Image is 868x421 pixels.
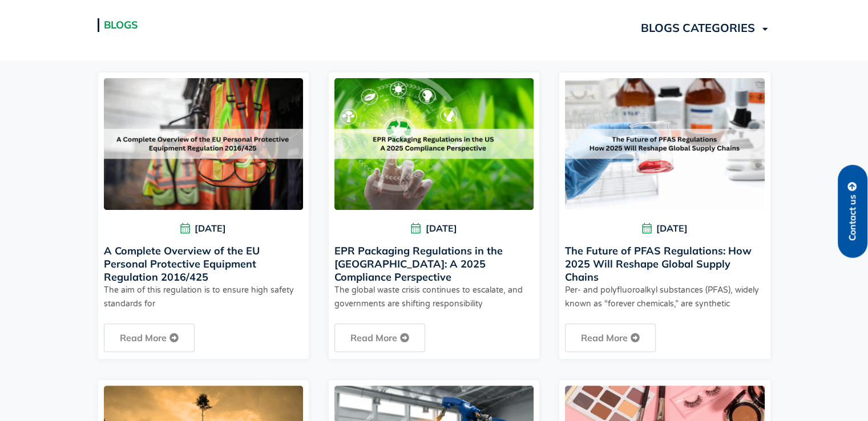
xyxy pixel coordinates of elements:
[334,284,534,311] p: The global waste crisis continues to escalate, and governments are shifting responsibility
[838,165,867,258] a: Contact us
[565,221,764,236] span: [DATE]
[565,323,656,352] a: Read more about The Future of PFAS Regulations: How 2025 Will Reshape Global Supply Chains
[104,244,260,284] a: A Complete Overview of the EU Personal Protective Equipment Regulation 2016/425
[104,18,429,32] h2: Blogs
[334,323,425,352] a: Read more about EPR Packaging Regulations in the US: A 2025 Compliance Perspective
[565,244,752,284] a: The Future of PFAS Regulations: How 2025 Will Reshape Global Supply Chains
[633,13,777,43] a: BLOGS CATEGORIES
[104,284,303,311] p: The aim of this regulation is to ensure high safety standards for
[334,244,503,284] a: EPR Packaging Regulations in the [GEOGRAPHIC_DATA]: A 2025 Compliance Perspective
[334,221,534,236] span: [DATE]
[847,195,858,241] span: Contact us
[104,323,195,352] a: Read more about A Complete Overview of the EU Personal Protective Equipment Regulation 2016/425
[104,221,303,236] span: [DATE]
[565,284,764,311] p: Per- and polyfluoroalkyl substances (PFAS), widely known as “forever chemicals,” are synthetic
